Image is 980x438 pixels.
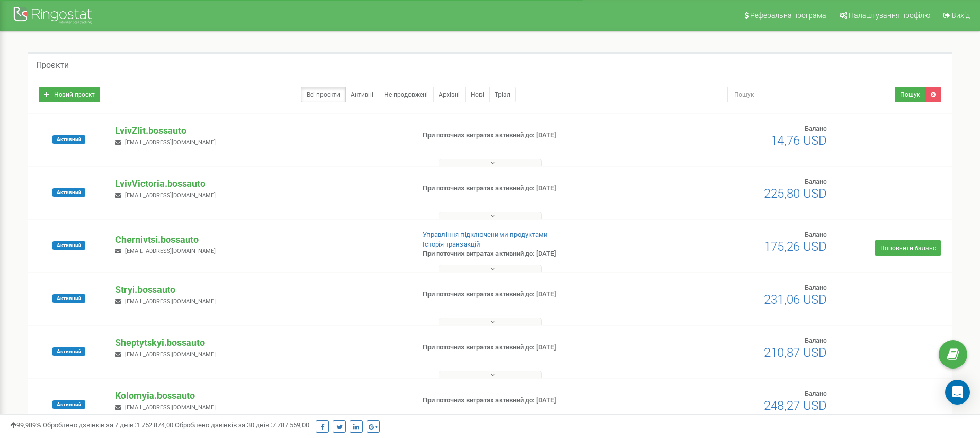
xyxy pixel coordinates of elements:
[115,336,406,349] p: Sheptytskyi.bossauto
[952,11,970,20] span: Вихід
[115,177,406,190] p: LvivVictoria.bossauto
[125,351,216,358] span: [EMAIL_ADDRESS][DOMAIN_NAME]
[849,11,930,20] span: Налаштування профілю
[345,87,379,102] a: Активні
[727,87,895,102] input: Пошук
[423,184,637,194] p: При поточних витратах активний до: [DATE]
[52,347,85,356] span: Активний
[125,192,216,199] span: [EMAIL_ADDRESS][DOMAIN_NAME]
[125,298,216,305] span: [EMAIL_ADDRESS][DOMAIN_NAME]
[272,421,309,429] u: 7 787 559,00
[433,87,466,102] a: Архівні
[764,239,827,254] span: 175,26 USD
[52,188,85,197] span: Активний
[125,404,216,411] span: [EMAIL_ADDRESS][DOMAIN_NAME]
[750,11,826,20] span: Реферальна програма
[52,294,85,303] span: Активний
[43,421,173,429] span: Оброблено дзвінків за 7 днів :
[36,61,69,70] h5: Проєкти
[805,231,827,238] span: Баланс
[764,398,827,413] span: 248,27 USD
[10,421,41,429] span: 99,989%
[423,131,637,141] p: При поточних витратах активний до: [DATE]
[115,124,406,137] p: LvivZlit.bossauto
[39,87,100,102] a: Новий проєкт
[423,396,637,406] p: При поточних витратах активний до: [DATE]
[115,283,406,296] p: Stryi.bossauto
[945,380,970,405] div: Open Intercom Messenger
[301,87,346,102] a: Всі проєкти
[764,345,827,360] span: 210,87 USD
[379,87,434,102] a: Не продовжені
[125,139,216,146] span: [EMAIL_ADDRESS][DOMAIN_NAME]
[52,135,85,144] span: Активний
[764,186,827,201] span: 225,80 USD
[52,241,85,250] span: Активний
[465,87,490,102] a: Нові
[115,233,406,247] p: Chernivtsi.bossauto
[125,248,216,254] span: [EMAIL_ADDRESS][DOMAIN_NAME]
[423,249,637,259] p: При поточних витратах активний до: [DATE]
[805,178,827,185] span: Баланс
[175,421,309,429] span: Оброблено дзвінків за 30 днів :
[805,125,827,132] span: Баланс
[771,133,827,148] span: 14,76 USD
[423,343,637,353] p: При поточних витратах активний до: [DATE]
[895,87,925,102] button: Пошук
[52,400,85,409] span: Активний
[423,240,480,248] a: Історія транзакцій
[805,284,827,291] span: Баланс
[423,231,548,238] a: Управління підключеними продуктами
[489,87,516,102] a: Тріал
[764,292,827,307] span: 231,06 USD
[805,337,827,344] span: Баланс
[875,240,941,256] a: Поповнити баланс
[423,290,637,300] p: При поточних витратах активний до: [DATE]
[805,390,827,397] span: Баланс
[115,389,406,402] p: Kolomyia.bossauto
[136,421,173,429] u: 1 752 874,00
